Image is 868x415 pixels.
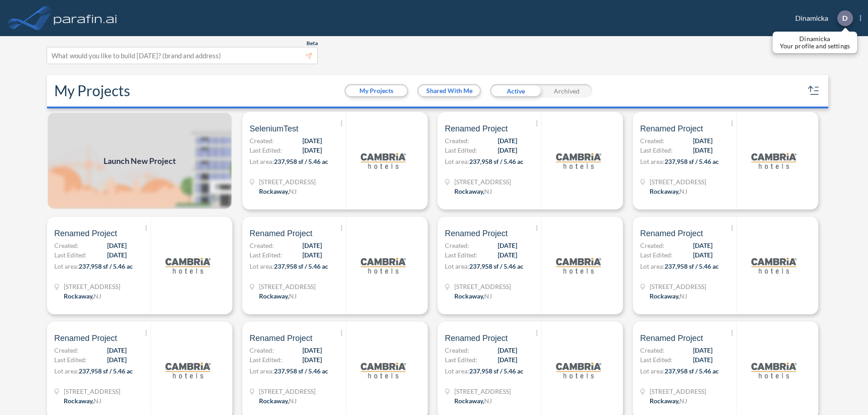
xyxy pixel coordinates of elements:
[289,397,297,405] span: NJ
[650,177,706,187] span: 321 Mt Hope Ave
[780,42,850,50] p: Your profile and settings
[640,262,665,270] span: Lot area:
[484,187,492,195] span: NJ
[250,355,282,364] span: Last Edited:
[498,241,517,250] span: [DATE]
[64,292,94,300] span: Rockaway ,
[679,187,687,195] span: NJ
[445,136,469,145] span: Created:
[445,158,469,165] span: Lot area:
[780,35,850,42] p: Dinamicka
[693,241,712,250] span: [DATE]
[361,138,406,183] img: logo
[259,387,316,396] span: 321 Mt Hope Ave
[445,355,477,364] span: Last Edited:
[484,292,492,300] span: NJ
[640,123,703,134] span: Renamed Project
[556,243,601,288] img: logo
[445,345,469,355] span: Created:
[250,228,312,239] span: Renamed Project
[94,397,101,405] span: NJ
[445,241,469,250] span: Created:
[751,138,797,183] img: logo
[490,84,541,98] div: Active
[259,397,289,405] span: Rockaway ,
[361,348,406,393] img: logo
[302,345,322,355] span: [DATE]
[259,282,316,291] span: 321 Mt Hope Ave
[454,387,511,396] span: 321 Mt Hope Ave
[445,123,508,134] span: Renamed Project
[665,367,719,375] span: 237,958 sf / 5.46 ac
[640,228,703,239] span: Renamed Project
[250,158,274,165] span: Lot area:
[469,158,524,165] span: 237,958 sf / 5.46 ac
[54,367,79,375] span: Lot area:
[498,355,517,364] span: [DATE]
[454,187,484,195] span: Rockaway ,
[807,84,821,98] button: sort
[259,187,289,195] span: Rockaway ,
[484,397,492,405] span: NJ
[665,158,719,165] span: 237,958 sf / 5.46 ac
[454,397,484,405] span: Rockaway ,
[445,228,508,239] span: Renamed Project
[650,187,679,195] span: Rockaway ,
[346,85,407,96] button: My Projects
[250,136,274,145] span: Created:
[289,187,297,195] span: NJ
[445,145,477,155] span: Last Edited:
[498,136,517,145] span: [DATE]
[650,291,687,301] div: Rockaway, NJ
[289,292,297,300] span: NJ
[54,345,79,355] span: Created:
[556,138,601,183] img: logo
[107,345,127,355] span: [DATE]
[679,397,687,405] span: NJ
[54,228,117,239] span: Renamed Project
[693,345,712,355] span: [DATE]
[640,355,673,364] span: Last Edited:
[302,136,322,145] span: [DATE]
[679,292,687,300] span: NJ
[640,145,673,155] span: Last Edited:
[79,367,133,375] span: 237,958 sf / 5.46 ac
[259,396,297,406] div: Rockaway, NJ
[307,40,318,47] span: Beta
[693,250,712,260] span: [DATE]
[650,396,687,406] div: Rockaway, NJ
[250,333,312,344] span: Renamed Project
[250,262,274,270] span: Lot area:
[259,187,297,196] div: Rockaway, NJ
[782,10,861,26] div: Dinamicka
[259,291,297,301] div: Rockaway, NJ
[454,292,484,300] span: Rockaway ,
[52,9,119,27] img: logo
[54,250,87,260] span: Last Edited:
[54,355,87,364] span: Last Edited:
[302,145,322,155] span: [DATE]
[302,241,322,250] span: [DATE]
[498,250,517,260] span: [DATE]
[250,145,282,155] span: Last Edited:
[665,262,719,270] span: 237,958 sf / 5.46 ac
[250,123,298,134] span: SeleniumTest
[541,84,592,98] div: Archived
[498,345,517,355] span: [DATE]
[54,333,117,344] span: Renamed Project
[165,243,211,288] img: logo
[650,397,679,405] span: Rockaway ,
[640,367,665,375] span: Lot area:
[469,367,524,375] span: 237,958 sf / 5.46 ac
[107,241,127,250] span: [DATE]
[259,177,316,187] span: 321 Mt Hope Ave
[640,158,665,165] span: Lot area:
[54,241,79,250] span: Created:
[445,367,469,375] span: Lot area:
[54,82,130,99] h2: My Projects
[650,187,687,196] div: Rockaway, NJ
[454,396,492,406] div: Rockaway, NJ
[274,367,328,375] span: 237,958 sf / 5.46 ac
[274,158,328,165] span: 237,958 sf / 5.46 ac
[47,112,232,210] a: Launch New Project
